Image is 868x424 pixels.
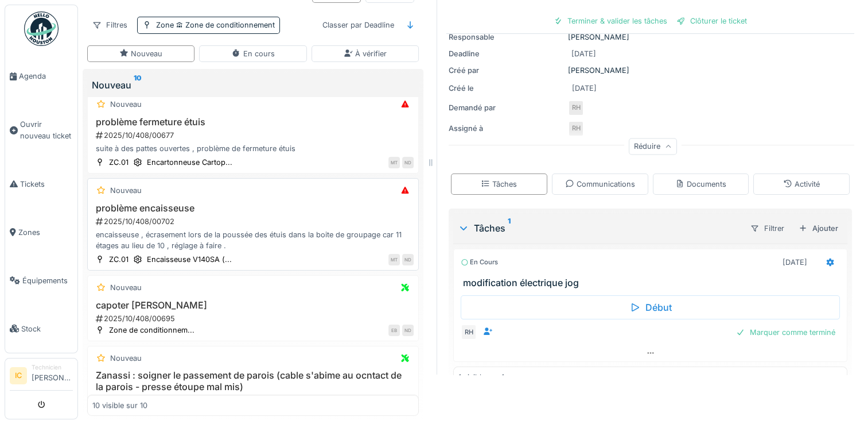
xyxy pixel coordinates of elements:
[10,367,27,384] li: IC
[5,304,77,353] a: Stock
[92,78,414,92] div: Nouveau
[110,282,142,293] div: Nouveau
[24,11,59,46] img: Badge_color-CXgf-gQk.svg
[388,157,400,168] div: MT
[5,52,77,101] a: Agenda
[95,313,414,324] div: 2025/10/408/00695
[231,48,274,59] div: En cours
[92,300,414,311] h3: capoter [PERSON_NAME]
[571,48,596,59] div: [DATE]
[549,13,672,29] div: Terminer & valider les tâches
[109,254,129,265] div: ZC.01
[18,227,73,238] span: Zones
[109,157,129,168] div: ZC.01
[92,143,414,154] div: suite à des pattes ouvertes , problème de fermeture étuis
[568,121,584,137] div: RH
[572,83,597,94] div: [DATE]
[388,254,400,265] div: MT
[87,17,133,33] div: Filtres
[402,325,414,336] div: ND
[156,20,275,30] div: Zone
[461,257,498,267] div: En cours
[19,71,73,82] span: Agenda
[119,48,162,59] div: Nouveau
[92,370,414,392] h3: Zanassi : soigner le passement de parois (cable s'abime au ocntact de la parois - presse étoupe m...
[565,179,635,190] div: Communications
[461,324,477,340] div: RH
[402,254,414,265] div: ND
[731,325,840,340] div: Marquer comme terminé
[458,372,504,383] div: 1 visible sur 1
[388,325,400,336] div: EB
[344,48,387,59] div: À vérifier
[32,363,73,372] div: Technicien
[109,325,194,336] div: Zone de conditionnem...
[675,179,726,190] div: Documents
[745,220,789,237] div: Filtrer
[20,179,73,190] span: Tickets
[110,185,142,196] div: Nouveau
[449,32,852,43] div: [PERSON_NAME]
[461,295,840,319] div: Début
[110,353,142,364] div: Nouveau
[317,17,399,33] div: Classer par Deadline
[449,102,563,113] div: Demandé par
[92,203,414,214] h3: problème encaisseuse
[794,221,843,236] div: Ajouter
[20,119,73,141] span: Ouvrir nouveau ticket
[95,130,414,141] div: 2025/10/408/00677
[10,363,73,391] a: IC Technicien[PERSON_NAME]
[449,32,563,43] div: Responsable
[481,179,517,190] div: Tâches
[92,117,414,128] h3: problème fermeture étuis
[174,21,275,29] span: Zone de conditionnement
[449,48,563,59] div: Deadline
[449,65,852,76] div: [PERSON_NAME]
[5,101,77,160] a: Ouvrir nouveau ticket
[21,323,73,334] span: Stock
[568,100,584,116] div: RH
[449,123,563,134] div: Assigné à
[672,13,752,29] div: Clôturer le ticket
[783,257,807,268] div: [DATE]
[22,275,73,286] span: Équipements
[449,65,563,76] div: Créé par
[95,216,414,227] div: 2025/10/408/00702
[147,157,232,168] div: Encartonneuse Cartop...
[5,160,77,208] a: Tickets
[458,221,741,235] div: Tâches
[783,179,820,190] div: Activité
[402,157,414,168] div: ND
[449,83,563,94] div: Créé le
[463,277,842,288] h3: modification électrique jog
[134,78,142,92] sup: 10
[629,138,677,155] div: Réduire
[92,400,147,411] div: 10 visible sur 10
[508,221,511,235] sup: 1
[92,229,414,251] div: encaisseuse , écrasement lors de la poussée des étuis dans la boite de groupage car 11 étages au ...
[5,208,77,256] a: Zones
[32,363,73,388] li: [PERSON_NAME]
[5,256,77,304] a: Équipements
[147,254,232,265] div: Encaisseuse V140SA (...
[110,99,142,110] div: Nouveau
